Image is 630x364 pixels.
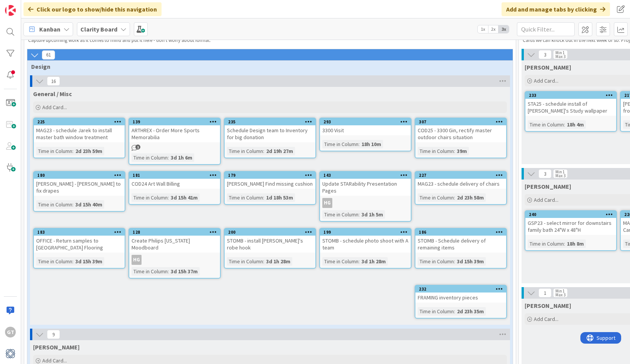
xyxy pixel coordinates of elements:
[225,118,315,125] div: 235
[525,91,617,132] a: 233STA25 - schedule install of [PERSON_NAME]'s Study wallpaperTime in Column:18h 4m
[455,147,469,155] div: 39m
[34,172,125,179] div: 180
[129,118,220,142] div: 139ARTHREX - Order More Sports Memorabilia
[455,257,486,266] div: 3d 15h 39m
[135,145,140,150] span: 1
[555,55,565,58] div: Max 3
[264,193,295,202] div: 1d 18h 53m
[418,307,454,316] div: Time in Column
[320,179,411,196] div: Update STARability Presentation Pages
[415,286,506,303] div: 232FRAMING inventory pieces
[73,200,104,209] div: 3d 15h 40m
[42,50,55,60] span: 61
[225,229,315,236] div: 200
[225,172,315,189] div: 179[PERSON_NAME] Find missing cushion
[538,288,552,298] span: 1
[42,357,67,364] span: Add Card...
[132,255,142,265] div: HG
[415,228,507,269] a: 186STOMB - Schedule delivery of remaining itemsTime in Column:3d 15h 39m
[320,118,411,125] div: 293
[525,210,617,251] a: 240GSP23 - select mirror for downstairs family bath 24"W x 48"HTime in Column:18h 8m
[415,179,506,189] div: MAG23 - schedule delivery of chairs
[224,118,316,158] a: 235Schedule Design team to Inventory for big donationTime in Column:2d 19h 27m
[454,193,455,202] span: :
[263,147,264,155] span: :
[36,147,72,155] div: Time in Column
[360,210,385,219] div: 3d 1h 5m
[225,172,315,179] div: 179
[33,90,72,98] span: General / Misc
[418,147,454,155] div: Time in Column
[129,125,220,142] div: ARTHREX - Order More Sports Memorabilia
[42,104,67,111] span: Add Card...
[322,210,358,219] div: Time in Column
[168,267,169,276] span: :
[264,147,295,155] div: 2d 19h 27m
[555,174,565,178] div: Max 3
[34,118,125,125] div: 225
[5,5,16,16] img: Visit kanbanzone.com
[534,316,558,322] span: Add Card...
[565,120,586,129] div: 18h 4m
[555,289,565,293] div: Min 1
[415,229,506,236] div: 186
[128,118,221,165] a: 139ARTHREX - Order More Sports MemorabiliaTime in Column:3d 1h 6m
[415,229,506,253] div: 186STOMB - Schedule delivery of remaining items
[534,196,558,203] span: Add Card...
[129,236,220,253] div: Create Philips [US_STATE] Moodboard
[129,172,220,189] div: 181COD24 Art Wall Billing
[415,172,506,179] div: 227
[320,118,411,135] div: 2933300 Visit
[169,193,200,202] div: 3d 15h 41m
[133,229,220,235] div: 128
[34,229,125,236] div: 183
[419,229,506,235] div: 186
[418,193,454,202] div: Time in Column
[454,307,455,316] span: :
[360,257,388,266] div: 3d 1h 28m
[319,118,412,151] a: 2933300 VisitTime in Column:18h 10m
[517,22,575,36] input: Quick Filter...
[34,172,125,196] div: 180[PERSON_NAME] - [PERSON_NAME] to fix drapes
[132,267,168,276] div: Time in Column
[454,257,455,266] span: :
[5,348,16,359] img: avatar
[529,93,616,98] div: 233
[129,118,220,125] div: 139
[224,228,316,269] a: 200STOMB - install [PERSON_NAME]'s robe hookTime in Column:3d 1h 28m
[34,179,125,196] div: [PERSON_NAME] - [PERSON_NAME] to fix drapes
[33,343,80,351] span: MCMIL McMillon
[225,229,315,253] div: 200STOMB - install [PERSON_NAME]'s robe hook
[37,119,125,125] div: 225
[534,77,558,84] span: Add Card...
[16,1,35,10] span: Support
[31,63,503,70] span: Design
[132,153,168,162] div: Time in Column
[320,172,411,179] div: 143
[528,239,564,248] div: Time in Column
[322,140,358,148] div: Time in Column
[564,239,565,248] span: :
[415,286,506,293] div: 232
[564,120,565,129] span: :
[225,118,315,142] div: 235Schedule Design team to Inventory for big donation
[555,293,565,297] div: Max 3
[227,147,263,155] div: Time in Column
[525,211,616,218] div: 240
[454,147,455,155] span: :
[228,119,315,125] div: 235
[129,229,220,253] div: 128Create Philips [US_STATE] Moodboard
[525,302,571,309] span: Lisa K.
[33,228,125,269] a: 183OFFICE - Return samples to [GEOGRAPHIC_DATA] FlooringTime in Column:3d 15h 39m
[227,193,263,202] div: Time in Column
[538,50,552,59] span: 3
[415,293,506,303] div: FRAMING inventory pieces
[525,99,616,116] div: STA25 - schedule install of [PERSON_NAME]'s Study wallpaper
[34,118,125,142] div: 225MAG23 - schedule Jarek to install master bath window treatment
[418,257,454,266] div: Time in Column
[129,172,220,179] div: 181
[47,76,60,86] span: 16
[525,211,616,235] div: 240GSP23 - select mirror for downstairs family bath 24"W x 48"H
[358,257,360,266] span: :
[415,118,506,125] div: 307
